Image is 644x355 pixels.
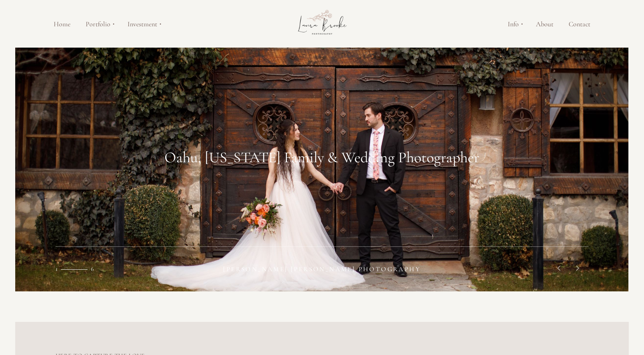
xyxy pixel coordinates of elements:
[341,147,395,168] span: Wedding
[508,21,519,27] span: Info
[205,147,281,168] span: [US_STATE]
[500,19,528,29] a: Info
[86,21,110,27] span: Portfolio
[327,147,338,168] span: &
[46,19,78,29] a: Home
[359,264,421,274] span: Photography
[561,19,598,29] a: Contact
[284,147,324,168] span: Family
[398,147,480,168] span: Photographer
[78,19,120,29] a: Portfolio
[285,3,359,45] img: Laura Brooke Photography
[223,264,288,274] span: [PERSON_NAME]
[56,265,162,273] h6: 1 6
[128,21,157,27] span: Investment
[291,264,355,274] span: [PERSON_NAME]
[528,19,561,29] a: About
[120,19,167,29] a: Investment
